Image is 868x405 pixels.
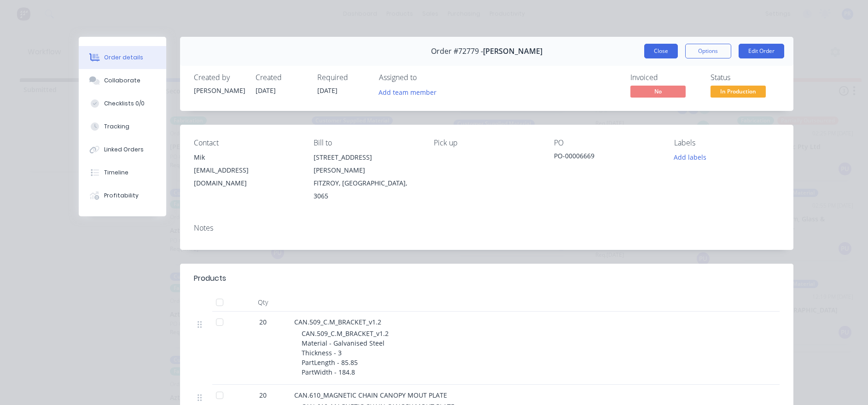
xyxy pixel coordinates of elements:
div: Qty [235,293,291,312]
button: Timeline [79,161,166,184]
button: Edit Order [739,44,784,58]
span: In Production [711,86,766,97]
button: Order details [79,46,166,69]
span: No [630,86,686,97]
div: Mik [194,151,299,164]
div: Notes [194,224,780,232]
button: In Production [711,86,766,99]
div: [EMAIL_ADDRESS][DOMAIN_NAME] [194,164,299,190]
div: Tracking [104,122,129,131]
button: Add labels [669,151,711,163]
button: Profitability [79,184,166,207]
span: 20 [259,317,267,327]
button: Checklists 0/0 [79,92,166,115]
div: [STREET_ADDRESS][PERSON_NAME] [314,151,419,177]
button: Tracking [79,115,166,138]
div: Profitability [104,191,139,200]
div: Bill to [314,139,419,147]
span: [DATE] [317,86,338,95]
div: Order details [104,53,143,62]
div: FITZROY, [GEOGRAPHIC_DATA], 3065 [314,177,419,202]
button: Add team member [379,86,442,98]
span: CAN.509_C.M_BRACKET_v1.2 [294,318,381,326]
span: [DATE] [256,86,276,95]
button: Collaborate [79,69,166,92]
span: CAN.610_MAGNETIC CHAIN CANOPY MOUT PLATE [294,391,447,399]
div: Mik[EMAIL_ADDRESS][DOMAIN_NAME] [194,151,299,190]
button: Close [644,44,678,58]
button: Options [685,44,731,58]
div: Created by [194,73,245,82]
div: Products [194,273,226,284]
div: Status [711,73,780,82]
button: Add team member [373,86,441,98]
div: Pick up [434,139,539,147]
span: Order #72779 - [431,47,483,56]
div: Required [317,73,368,82]
div: Timeline [104,168,128,177]
div: Checklists 0/0 [104,99,145,108]
div: Collaborate [104,76,140,85]
div: Labels [674,139,780,147]
span: 20 [259,390,267,400]
div: Assigned to [379,73,471,82]
span: CAN.509_C.M_BRACKET_v1.2 Material - Galvanised Steel Thickness - 3 PartLength - 85.85 PartWidth -... [302,329,389,376]
div: Created [256,73,306,82]
div: Linked Orders [104,145,144,154]
div: [PERSON_NAME] [194,86,245,95]
div: PO-00006669 [554,151,659,164]
div: Invoiced [630,73,699,82]
button: Linked Orders [79,138,166,161]
div: PO [554,139,659,147]
span: [PERSON_NAME] [483,47,542,56]
div: [STREET_ADDRESS][PERSON_NAME]FITZROY, [GEOGRAPHIC_DATA], 3065 [314,151,419,202]
div: Contact [194,139,299,147]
